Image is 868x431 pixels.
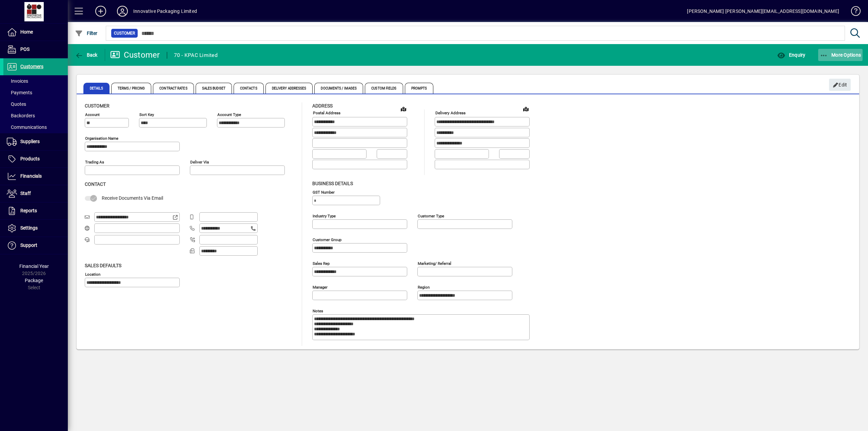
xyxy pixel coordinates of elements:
[20,139,40,144] span: Suppliers
[75,52,98,58] span: Back
[7,78,28,84] span: Invoices
[418,213,444,218] mat-label: Customer type
[829,79,851,91] button: Edit
[833,79,847,91] span: Edit
[418,261,451,266] mat-label: Marketing/ Referral
[846,1,860,23] a: Knowledge Base
[196,83,232,94] span: Sales Budget
[20,191,31,196] span: Staff
[313,190,335,194] mat-label: GST Number
[85,160,104,164] mat-label: Trading as
[139,112,154,117] mat-label: Sort key
[3,41,68,58] a: POS
[85,136,118,141] mat-label: Organisation name
[75,31,98,36] span: Filter
[365,83,403,94] span: Custom Fields
[313,237,341,242] mat-label: Customer group
[3,110,68,121] a: Backorders
[3,202,68,219] a: Reports
[25,278,43,283] span: Package
[68,49,105,61] app-page-header-button: Back
[20,208,37,213] span: Reports
[90,5,112,17] button: Add
[405,83,434,94] span: Prompts
[110,50,160,60] div: Customer
[20,242,37,248] span: Support
[7,124,47,130] span: Communications
[234,83,264,94] span: Contacts
[313,213,336,218] mat-label: Industry type
[217,112,241,117] mat-label: Account Type
[312,103,333,109] span: Address
[153,83,194,94] span: Contract Rates
[7,101,26,107] span: Quotes
[3,133,68,150] a: Suppliers
[111,83,152,94] span: Terms / Pricing
[20,46,29,52] span: POS
[687,6,839,17] div: [PERSON_NAME] [PERSON_NAME][EMAIL_ADDRESS][DOMAIN_NAME]
[777,52,805,58] span: Enquiry
[73,49,99,61] button: Back
[313,308,323,313] mat-label: Notes
[265,83,313,94] span: Delivery Addresses
[3,237,68,254] a: Support
[7,113,35,118] span: Backorders
[398,103,409,114] a: View on map
[20,225,38,231] span: Settings
[174,50,218,61] div: 70 - KPAC Limited
[85,103,110,109] span: Customer
[190,160,209,164] mat-label: Deliver via
[3,75,68,87] a: Invoices
[83,83,110,94] span: Details
[85,272,100,276] mat-label: Location
[73,27,99,39] button: Filter
[20,29,33,35] span: Home
[3,87,68,98] a: Payments
[313,285,328,289] mat-label: Manager
[520,103,531,114] a: View on map
[114,30,135,37] span: Customer
[20,173,42,179] span: Financials
[20,64,43,69] span: Customers
[312,181,353,186] span: Business details
[3,121,68,133] a: Communications
[775,49,807,61] button: Enquiry
[85,263,121,268] span: Sales defaults
[3,185,68,202] a: Staff
[85,181,106,187] span: Contact
[133,6,197,17] div: Innovative Packaging Limited
[3,220,68,237] a: Settings
[7,90,32,95] span: Payments
[3,151,68,168] a: Products
[314,83,363,94] span: Documents / Images
[820,52,861,58] span: More Options
[3,24,68,41] a: Home
[818,49,863,61] button: More Options
[112,5,133,17] button: Profile
[418,285,430,289] mat-label: Region
[19,263,49,269] span: Financial Year
[313,261,330,266] mat-label: Sales rep
[102,195,163,201] span: Receive Documents Via Email
[3,98,68,110] a: Quotes
[3,168,68,185] a: Financials
[85,112,100,117] mat-label: Account
[20,156,40,161] span: Products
